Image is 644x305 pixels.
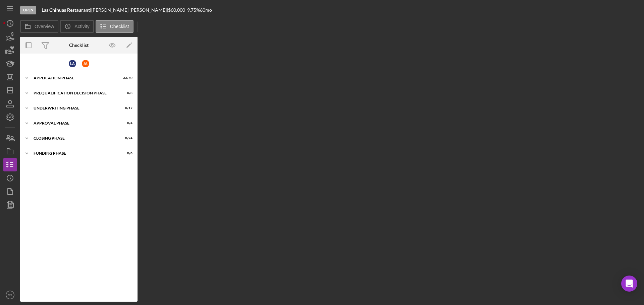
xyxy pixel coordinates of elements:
[34,151,116,155] div: Funding Phase
[120,121,132,125] div: 0 / 4
[34,121,116,125] div: Approval Phase
[34,106,116,110] div: Underwriting Phase
[120,106,132,110] div: 0 / 17
[20,20,58,33] button: Overview
[35,24,54,29] label: Overview
[96,20,133,33] button: Checklist
[74,24,89,29] label: Activity
[120,136,132,140] div: 0 / 24
[60,20,94,33] button: Activity
[110,24,129,29] label: Checklist
[8,293,12,297] text: DS
[42,7,90,13] b: Las Chihuas Restaurant
[34,136,116,140] div: Closing Phase
[120,91,132,95] div: 0 / 8
[69,43,89,48] div: Checklist
[42,7,91,13] div: |
[34,76,116,80] div: Application Phase
[82,60,89,67] div: J A
[91,7,168,13] div: [PERSON_NAME] [PERSON_NAME] |
[621,276,637,292] div: Open Intercom Messenger
[34,91,116,95] div: Prequalification Decision Phase
[168,7,185,13] span: $60,000
[20,6,36,14] div: Open
[69,60,76,67] div: L A
[187,7,200,13] div: 9.75 %
[3,288,17,302] button: DS
[200,7,212,13] div: 60 mo
[120,151,132,155] div: 0 / 6
[120,76,132,80] div: 33 / 40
